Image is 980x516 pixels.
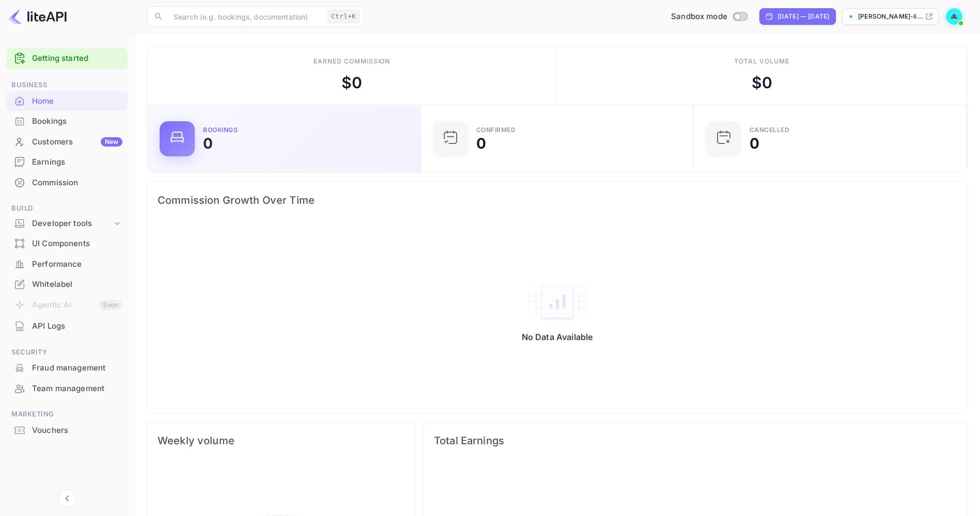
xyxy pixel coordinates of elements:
[667,11,751,23] div: Switch to Production mode
[341,71,362,94] div: $ 0
[32,177,122,189] div: Commission
[6,275,128,295] div: Whitelabel
[6,358,128,377] a: Fraud management
[6,111,128,131] a: Bookings
[858,12,923,21] p: [PERSON_NAME]-li...
[6,152,128,172] div: Earnings
[314,57,390,66] div: Earned commission
[6,316,128,336] div: API Logs
[32,362,122,374] div: Fraud management
[32,218,112,230] div: Developer tools
[203,127,238,133] div: Bookings
[6,254,128,273] a: Performance
[6,173,128,193] div: Commission
[32,156,122,168] div: Earnings
[946,8,962,25] img: Joenel Kurt Ruzzell Livara
[6,409,128,420] span: Marketing
[6,234,128,254] div: UI Components
[6,91,128,110] a: Home
[203,136,213,151] div: 0
[476,127,516,133] div: Confirmed
[6,79,128,91] span: Business
[6,379,128,399] div: Team management
[6,203,128,214] span: Build
[526,280,588,324] img: empty-state-table2.svg
[328,10,360,23] div: Ctrl+K
[6,254,128,275] div: Performance
[476,136,486,151] div: 0
[6,234,128,253] a: UI Components
[752,71,772,94] div: $ 0
[158,432,404,449] span: Weekly volume
[6,91,128,111] div: Home
[6,275,128,294] a: Whitelabel
[32,136,122,148] div: Customers
[32,279,122,291] div: Whitelabel
[6,347,128,358] span: Security
[6,173,128,192] a: Commission
[101,137,122,147] div: New
[522,332,593,342] p: No Data Available
[8,8,67,25] img: LiteAPI logo
[32,116,122,127] div: Bookings
[32,383,122,395] div: Team management
[777,12,829,21] div: [DATE] — [DATE]
[158,192,957,208] span: Commission Growth Over Time
[434,432,957,449] span: Total Earnings
[32,95,122,107] div: Home
[6,379,128,398] a: Team management
[750,136,759,151] div: 0
[671,11,727,23] span: Sandbox mode
[6,316,128,335] a: API Logs
[32,259,122,270] div: Performance
[750,127,790,133] div: CANCELLED
[6,132,128,151] a: CustomersNew
[759,8,836,25] div: Click to change the date range period
[32,238,122,250] div: UI Components
[6,421,128,441] div: Vouchers
[32,320,122,332] div: API Logs
[6,152,128,171] a: Earnings
[6,215,128,233] div: Developer tools
[6,132,128,152] div: CustomersNew
[32,53,122,64] a: Getting started
[6,48,128,69] div: Getting started
[734,57,789,66] div: Total volume
[6,358,128,378] div: Fraud management
[6,111,128,132] div: Bookings
[167,6,323,27] input: Search (e.g. bookings, documentation)
[58,489,76,508] button: Collapse navigation
[32,425,122,437] div: Vouchers
[6,421,128,440] a: Vouchers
